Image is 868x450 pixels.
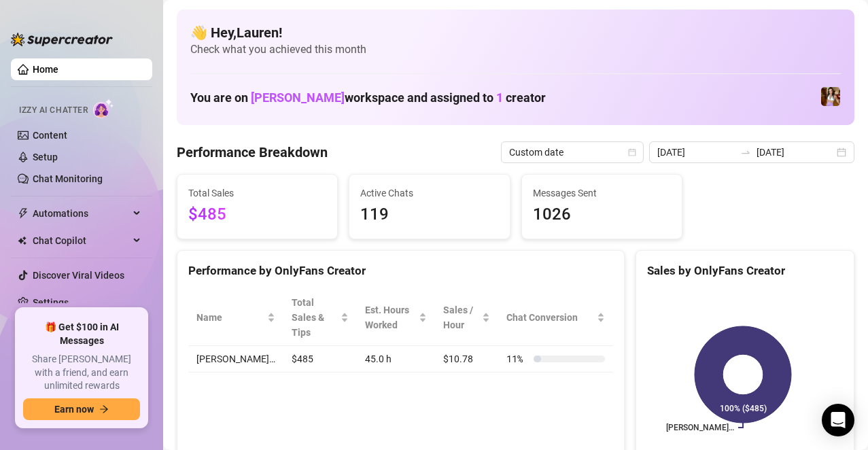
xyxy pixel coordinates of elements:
span: 11 % [506,351,528,366]
img: Elena [821,87,840,106]
span: Total Sales & Tips [292,295,338,340]
span: 1026 [533,202,671,228]
th: Total Sales & Tips [283,290,357,346]
span: Sales / Hour [443,302,479,332]
span: Earn now [54,404,94,415]
span: swap-right [740,147,751,158]
h4: Performance Breakdown [177,143,328,162]
span: Automations [33,203,129,224]
img: AI Chatter [93,99,114,118]
input: Start date [657,145,735,160]
span: 🎁 Get $100 in AI Messages [23,321,140,347]
a: Content [33,130,67,141]
span: $485 [188,202,326,228]
a: Settings [33,297,69,308]
span: Name [196,310,264,325]
span: calendar [628,148,636,156]
span: 119 [360,202,498,228]
span: Custom date [509,142,636,162]
td: $485 [283,346,357,373]
span: Check what you achieved this month [190,42,841,57]
h1: You are on workspace and assigned to creator [190,90,546,105]
div: Performance by OnlyFans Creator [188,262,613,280]
a: Setup [33,152,58,162]
td: [PERSON_NAME]… [188,346,283,373]
img: Chat Copilot [18,236,27,245]
span: Total Sales [188,186,326,201]
span: Share [PERSON_NAME] with a friend, and earn unlimited rewards [23,353,140,393]
span: Messages Sent [533,186,671,201]
span: to [740,147,751,158]
a: Discover Viral Videos [33,270,124,281]
text: [PERSON_NAME]… [666,423,734,432]
a: Chat Monitoring [33,173,103,184]
a: Home [33,64,58,75]
th: Sales / Hour [435,290,498,346]
input: End date [757,145,834,160]
div: Sales by OnlyFans Creator [647,262,843,280]
div: Est. Hours Worked [365,302,416,332]
span: thunderbolt [18,208,29,219]
span: 1 [496,90,503,105]
span: Chat Copilot [33,230,129,252]
span: Izzy AI Chatter [19,104,88,117]
h4: 👋 Hey, Lauren ! [190,23,841,42]
button: Earn nowarrow-right [23,398,140,420]
div: Open Intercom Messenger [822,404,854,436]
th: Name [188,290,283,346]
td: $10.78 [435,346,498,373]
span: arrow-right [99,404,109,414]
span: Chat Conversion [506,310,594,325]
th: Chat Conversion [498,290,613,346]
span: Active Chats [360,186,498,201]
span: [PERSON_NAME] [251,90,345,105]
td: 45.0 h [357,346,435,373]
img: logo-BBDzfeDw.svg [11,33,113,46]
